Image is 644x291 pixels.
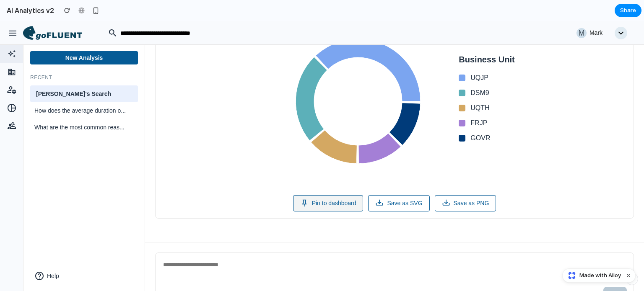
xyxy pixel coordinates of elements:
[623,270,634,281] button: Dismiss watermark
[620,6,636,15] span: Share
[3,5,54,15] h2: AI Analytics v2
[579,271,621,280] span: Made with Alloy
[563,271,622,280] a: Made with Alloy
[615,4,641,17] button: Share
